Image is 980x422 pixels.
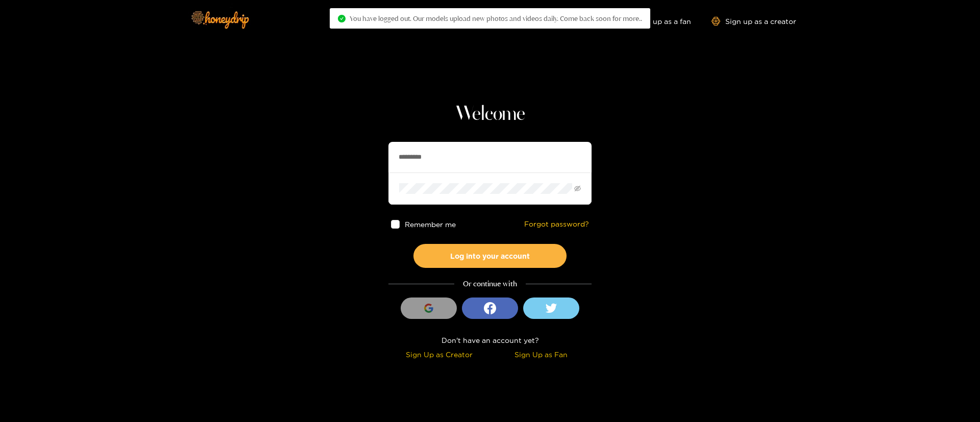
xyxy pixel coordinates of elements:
span: Remember me [405,220,456,228]
div: Sign Up as Creator [391,349,487,360]
div: Don't have an account yet? [388,334,592,346]
button: Log into your account [413,244,567,268]
span: You have logged out. Our models upload new photos and videos daily. Come back soon for more.. [350,14,642,22]
a: Sign up as a fan [621,17,691,26]
a: Forgot password? [524,220,589,229]
h1: Welcome [388,102,592,127]
div: Sign Up as Fan [493,349,589,360]
a: Sign up as a creator [712,17,796,26]
span: check-circle [338,15,346,22]
div: Or continue with [388,278,592,290]
span: eye-invisible [574,185,581,192]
